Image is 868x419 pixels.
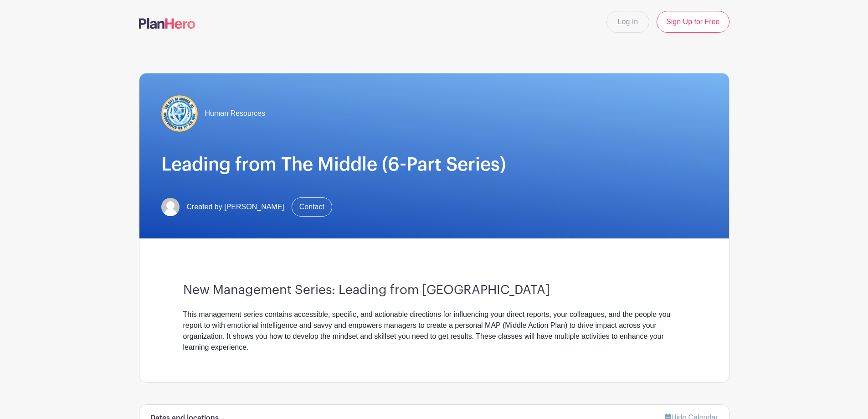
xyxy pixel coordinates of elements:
div: This management series contains accessible, specific, and actionable directions for influencing y... [183,309,685,353]
img: logo-507f7623f17ff9eddc593b1ce0a138ce2505c220e1c5a4e2b4648c50719b7d32.svg [139,18,195,29]
h3: New Management Series: Leading from [GEOGRAPHIC_DATA] [183,283,685,298]
img: COA%20Seal.PNG [161,95,198,132]
img: default-ce2991bfa6775e67f084385cd625a349d9dcbb7a52a09fb2fda1e96e2d18dcdb.png [161,198,180,216]
a: Log In [606,11,649,33]
span: Human Resources [205,108,266,119]
h1: Leading from The Middle (6-Part Series) [161,154,707,176]
a: Contact [292,197,332,217]
span: Created by [PERSON_NAME] [187,202,284,212]
a: Sign Up for Free [657,11,729,33]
